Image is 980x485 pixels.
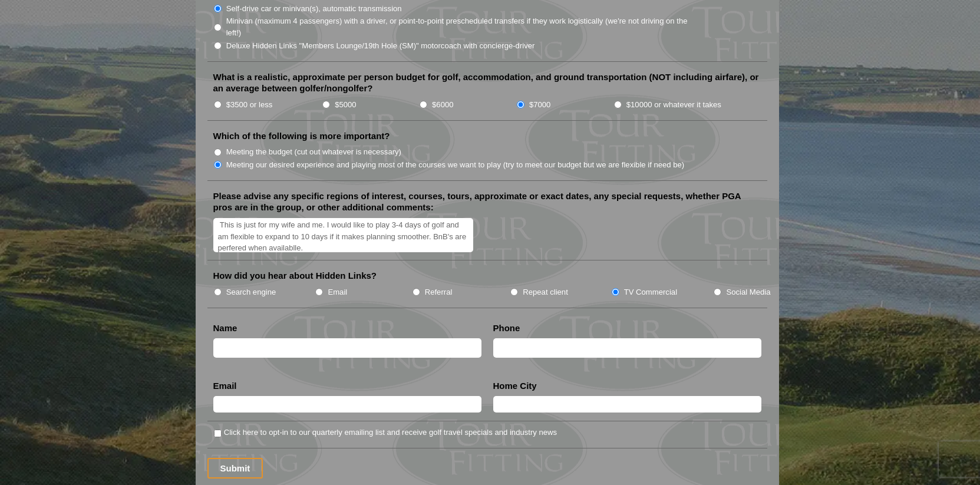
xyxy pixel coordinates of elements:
[626,99,721,111] label: $10000 or whatever it takes
[226,159,685,171] label: Meeting our desired experience and playing most of the courses we want to play (try to meet our b...
[432,99,453,111] label: $6000
[226,40,535,52] label: Deluxe Hidden Links "Members Lounge/19th Hole (SM)" motorcoach with concierge-driver
[213,322,237,334] label: Name
[224,427,557,438] label: Click here to opt-in to our quarterly emailing list and receive golf travel specials and industry...
[213,380,237,392] label: Email
[493,322,520,334] label: Phone
[213,71,761,94] label: What is a realistic, approximate per person budget for golf, accommodation, and ground transporta...
[726,286,770,298] label: Social Media
[213,270,377,282] label: How did you hear about Hidden Links?
[425,286,453,298] label: Referral
[226,15,700,38] label: Minivan (maximum 4 passengers) with a driver, or point-to-point prescheduled transfers if they wo...
[226,286,276,298] label: Search engine
[226,146,401,158] label: Meeting the budget (cut out whatever is necessary)
[213,130,390,142] label: Which of the following is more important?
[328,286,347,298] label: Email
[335,99,356,111] label: $5000
[226,3,402,15] label: Self-drive car or minivan(s), automatic transmission
[493,380,537,392] label: Home City
[624,286,677,298] label: TV Commercial
[207,458,263,479] input: Submit
[226,99,273,111] label: $3500 or less
[523,286,568,298] label: Repeat client
[213,190,761,213] label: Please advise any specific regions of interest, courses, tours, approximate or exact dates, any s...
[529,99,550,111] label: $7000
